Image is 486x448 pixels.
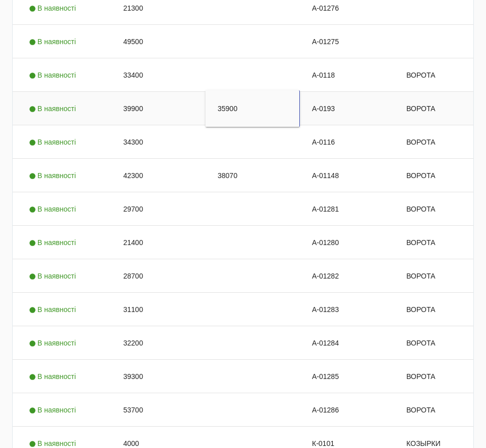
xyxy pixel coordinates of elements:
span: В наявності [29,372,79,381]
div: 49500 [111,25,205,58]
span: В наявності [29,406,79,414]
span: В наявності [29,4,79,12]
span: В наявності [29,305,79,314]
div: А-01148 [300,159,394,192]
span: В наявності [29,205,79,213]
div: 53700 [111,393,205,426]
div: 31100 [111,293,205,326]
div: А-01284 [300,326,394,359]
div: 28700 [111,259,205,292]
div: А-0193 [300,92,394,125]
span: В наявності [29,238,79,247]
div: А-01281 [300,192,394,225]
span: В наявності [29,439,79,447]
span: В наявності [29,171,79,180]
div: 39300 [111,360,205,393]
span: В наявності [29,71,79,79]
div: 39900 [111,92,205,125]
div: 33400 [111,58,205,91]
div: 38070 [205,159,300,192]
div: А-01275 [300,25,394,58]
div: А-01280 [300,226,394,259]
div: 34300 [111,125,205,158]
span: В наявності [29,339,79,347]
div: 32200 [111,326,205,359]
div: 42300 [111,159,205,192]
div: А-0116 [300,125,394,158]
div: А-0118 [300,58,394,91]
input: Input Editor [210,98,295,119]
div: 21400 [111,226,205,259]
div: 29700 [111,192,205,225]
span: В наявності [29,38,79,46]
div: А-01282 [300,259,394,292]
span: В наявності [29,272,79,280]
span: В наявності [29,138,79,146]
div: А-01286 [300,393,394,426]
div: А-01283 [300,293,394,326]
span: В наявності [29,105,79,113]
div: А-01285 [300,360,394,393]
